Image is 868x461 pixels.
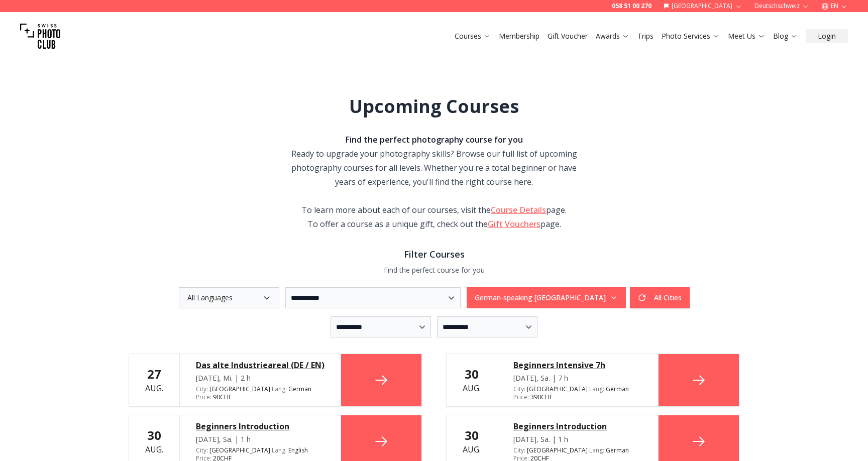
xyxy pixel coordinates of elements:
[637,31,654,41] a: Trips
[455,31,491,41] a: Courses
[451,29,495,43] button: Courses
[467,287,626,308] button: German-speaking [GEOGRAPHIC_DATA]
[658,29,724,43] button: Photo Services
[513,359,642,371] a: Beginners Intensive 7h
[773,31,798,41] a: Blog
[346,134,523,145] strong: Find the perfect photography course for you
[196,373,324,383] div: [DATE], Mi. | 2 h
[499,31,539,41] a: Membership
[196,446,208,454] span: City :
[145,427,163,455] div: Aug.
[129,247,739,261] h3: Filter Courses
[196,393,211,401] span: Price :
[272,385,287,393] span: Lang :
[196,420,324,432] a: Beginners Introduction
[544,29,592,43] button: Gift Voucher
[145,366,163,394] div: Aug.
[724,29,769,43] button: Meet Us
[349,96,519,117] h1: Upcoming Courses
[196,359,324,371] a: Das alte Industrieareal (DE / EN)
[196,434,324,444] div: [DATE], Sa. | 1 h
[495,29,544,43] button: Membership
[463,427,481,455] div: Aug.
[129,265,739,275] p: Find the perfect course for you
[289,203,579,231] div: To learn more about each of our courses, visit the page. To offer a course as a unique gift, chec...
[196,385,208,393] span: City :
[465,427,479,443] b: 30
[589,446,604,454] span: Lang :
[196,385,324,401] div: [GEOGRAPHIC_DATA] 90 CHF
[288,385,311,393] span: German
[20,16,60,56] img: Swiss photo club
[147,427,161,443] b: 30
[589,385,604,393] span: Lang :
[513,385,642,401] div: [GEOGRAPHIC_DATA] 390 CHF
[592,29,633,43] button: Awards
[612,2,652,10] a: 058 51 00 270
[728,31,765,41] a: Meet Us
[513,385,525,393] span: City :
[513,393,529,401] span: Price :
[606,446,629,454] span: German
[465,366,479,382] b: 30
[769,29,802,43] button: Blog
[491,204,546,215] a: Course Details
[630,287,690,308] button: All Cities
[633,29,658,43] button: Trips
[288,446,308,454] span: English
[272,446,287,454] span: Lang :
[513,420,642,432] a: Beginners Introduction
[513,446,525,454] span: City :
[806,29,848,43] button: Login
[513,373,642,383] div: [DATE], Sa. | 7 h
[548,31,588,41] a: Gift Voucher
[488,218,540,229] a: Gift Vouchers
[463,366,481,394] div: Aug.
[513,434,642,444] div: [DATE], Sa. | 1 h
[147,366,161,382] b: 27
[606,385,629,393] span: German
[179,287,279,308] button: All Languages
[596,31,629,41] a: Awards
[289,133,579,189] div: Ready to upgrade your photography skills? Browse our full list of upcoming photography courses fo...
[662,31,720,41] a: Photo Services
